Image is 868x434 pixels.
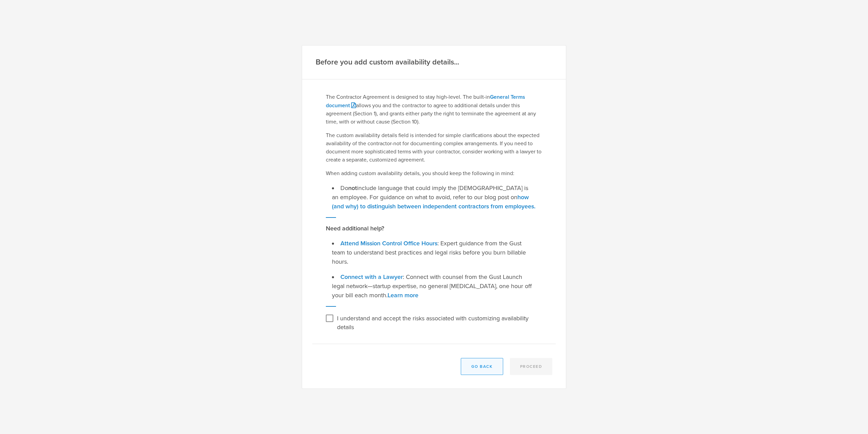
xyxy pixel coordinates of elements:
[326,224,542,233] h3: Need additional help?
[326,131,542,164] p: The custom availability details field is intended for simple clarifications about the expected av...
[461,358,503,375] button: Go Back
[337,313,540,332] label: I understand and accept the risks associated with customizing availability details
[332,184,536,211] li: Do include language that could imply the [DEMOGRAPHIC_DATA] is an employee. For guidance on what ...
[332,272,536,300] li: : Connect with counsel from the Gust Launch legal network—startup expertise, no general [MEDICAL_...
[340,273,403,281] a: Connect with a Lawyer
[348,184,357,192] strong: not
[326,169,542,177] p: When adding custom availability details, you should keep the following in mind:
[316,57,459,67] h2: Before you add custom availability details...
[332,239,536,266] li: : Expert guidance from the Gust team to understand best practices and legal risks before you burn...
[388,291,418,299] a: Learn more
[834,381,868,414] iframe: Chat Widget
[326,93,542,126] p: The Contractor Agreement is designed to stay high-level. The built-in allows you and the contract...
[340,240,437,247] a: Attend Mission Control Office Hours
